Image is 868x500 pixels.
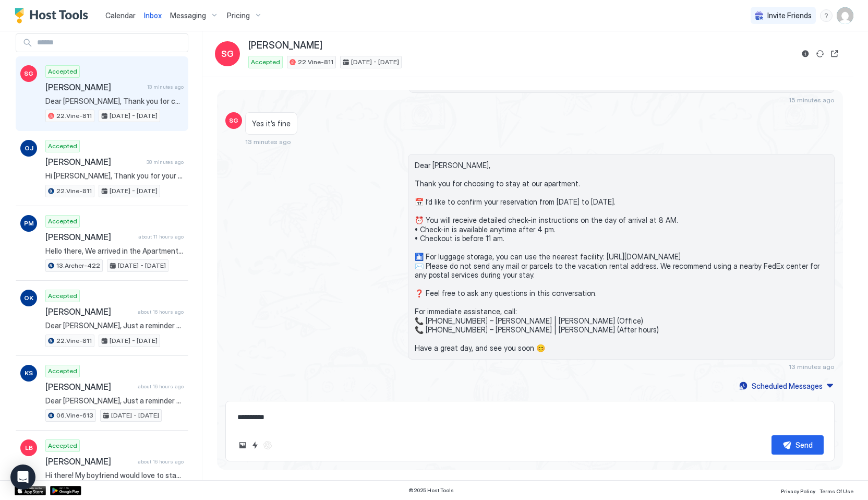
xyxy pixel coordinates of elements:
[298,57,333,67] span: 22.Vine-811
[752,380,823,391] div: Scheduled Messages
[789,363,835,371] span: 13 minutes ago
[781,485,815,496] a: Privacy Policy
[415,161,828,353] span: Dear [PERSON_NAME], Thank you for choosing to stay at our apartment. 📅 I’d like to confirm your r...
[56,111,92,121] span: 22.Vine-811
[781,488,815,494] span: Privacy Policy
[147,84,184,90] span: 13 minutes ago
[144,11,162,20] span: Inbox
[24,69,33,78] span: SG
[45,171,184,181] span: Hi [PERSON_NAME], Thank you for your message! Could you please let us know the approximate time y...
[110,111,158,121] span: [DATE] - [DATE]
[15,486,46,495] a: App Store
[789,96,835,104] span: 15 minutes ago
[227,11,250,20] span: Pricing
[48,291,77,301] span: Accepted
[138,383,184,390] span: about 16 hours ago
[45,306,134,317] span: [PERSON_NAME]
[795,439,813,450] div: Send
[138,458,184,465] span: about 16 hours ago
[252,119,291,128] span: Yes it’s fine
[45,456,134,467] span: [PERSON_NAME]
[45,157,142,167] span: [PERSON_NAME]
[251,57,280,67] span: Accepted
[138,308,184,315] span: about 16 hours ago
[45,82,143,92] span: [PERSON_NAME]
[33,34,188,52] input: Input Field
[45,321,184,330] span: Dear [PERSON_NAME], Just a reminder that your check-out is [DATE] before 11 am. 🧳When you check o...
[351,57,399,67] span: [DATE] - [DATE]
[110,186,158,196] span: [DATE] - [DATE]
[105,11,136,20] span: Calendar
[25,368,33,378] span: KS
[814,47,826,60] button: Sync reservation
[45,471,184,480] span: Hi there! My boyfriend would love to stay here - we are looking to spend around 900-1100 CAD. Let...
[48,217,77,226] span: Accepted
[110,336,158,346] span: [DATE] - [DATE]
[56,186,92,196] span: 22.Vine-811
[408,487,454,494] span: © 2025 Host Tools
[105,10,136,21] a: Calendar
[738,379,835,393] button: Scheduled Messages
[24,219,34,228] span: PM
[45,232,134,242] span: [PERSON_NAME]
[820,9,833,22] div: menu
[819,488,853,494] span: Terms Of Use
[56,336,92,346] span: 22.Vine-811
[799,47,812,60] button: Reservation information
[245,138,291,146] span: 13 minutes ago
[144,10,162,21] a: Inbox
[10,465,35,490] div: Open Intercom Messenger
[48,67,77,76] span: Accepted
[771,435,824,455] button: Send
[48,366,77,376] span: Accepted
[221,47,234,60] span: SG
[48,141,77,151] span: Accepted
[56,261,100,270] span: 13.Archer-422
[50,486,81,495] a: Google Play Store
[837,7,853,24] div: User profile
[24,293,33,303] span: OK
[45,382,134,392] span: [PERSON_NAME]
[45,246,184,256] span: Hello there, We arrived in the Apartment. Its all good. Instructions were clear and helpful! Thanks!
[138,233,184,240] span: about 11 hours ago
[229,116,238,125] span: SG
[828,47,841,60] button: Open reservation
[111,411,159,420] span: [DATE] - [DATE]
[25,144,33,153] span: OJ
[248,40,322,52] span: [PERSON_NAME]
[56,411,93,420] span: 06.Vine-613
[15,8,93,23] a: Host Tools Logo
[819,485,853,496] a: Terms Of Use
[767,11,812,20] span: Invite Friends
[45,97,184,106] span: Dear [PERSON_NAME], Thank you for choosing to stay at our apartment. 📅 I’d like to confirm your r...
[45,396,184,406] span: Dear [PERSON_NAME], Just a reminder that your check-out is [DATE] before 11 am. 🧳When you check o...
[118,261,166,270] span: [DATE] - [DATE]
[48,441,77,450] span: Accepted
[236,439,249,451] button: Upload image
[25,443,33,453] span: LB
[249,439,261,451] button: Quick reply
[170,11,206,20] span: Messaging
[147,159,184,165] span: 38 minutes ago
